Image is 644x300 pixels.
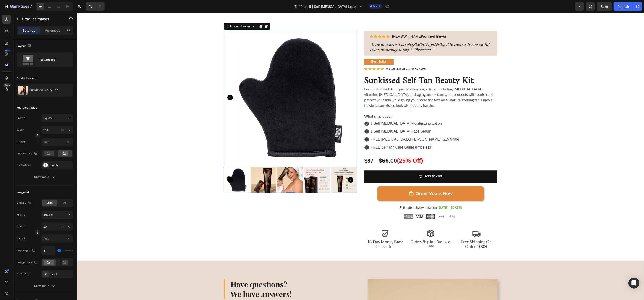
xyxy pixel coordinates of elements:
[287,58,421,71] h1: Sunkissed Self-Tan Beauty Kit
[46,201,53,205] span: Slide
[338,201,347,206] img: gempages_569775103198364896-7f832480-d60a-437a-a557-502979cde68c.png
[327,201,336,206] img: gempages_569775103198364896-d18fc49b-f128-4a62-947e-a111e3450f28.png
[322,193,360,197] span: Estimate delivery between
[601,5,608,8] span: Save
[60,127,65,133] button: %
[17,116,25,120] label: Frame
[66,237,70,240] span: px
[2,2,34,11] button: 7
[4,49,11,52] div: 450
[66,127,71,133] button: px
[17,106,37,110] div: Featured image
[51,272,72,276] div: Inside
[61,224,64,229] div: px
[288,101,315,106] strong: What's Included:
[66,140,70,143] span: px
[300,173,407,188] a: Order Yours Now
[17,128,24,132] label: Width
[618,4,629,9] div: Publish
[23,28,35,33] p: Settings
[294,125,384,128] span: FREE [MEDICAL_DATA][PERSON_NAME] ($15 Value)
[628,278,639,289] div: Open Intercom Messenger
[294,47,310,51] p: Best Seller
[17,282,73,290] button: Show more
[17,190,29,194] div: Image list
[18,86,28,95] img: product feature img
[17,236,25,240] label: Height
[287,142,298,154] div: Rich Text Editor. Editing area: main
[371,201,380,206] img: gempages_569775103198364896-c80e3f46-70a3-4a74-a413-961dee8ef837.png
[17,248,37,254] div: Image gap
[17,224,24,229] label: Width
[17,259,39,266] div: Image scale
[41,211,73,219] button: Square
[17,213,25,217] label: Frame
[373,4,380,8] span: Draft
[361,193,385,197] span: [DATE] - [DATE]
[299,4,300,9] span: /
[152,12,175,16] div: Product Images
[287,73,421,107] div: Rich Text Editor. Editing area: main
[17,163,31,167] div: Navigation
[320,144,346,151] span: (25% Off)
[288,74,417,95] span: Formulated with top-quality, vegan ingredients including [MEDICAL_DATA], vitamins, [MEDICAL_DATA]...
[17,76,37,80] div: Product source
[17,271,31,276] div: Navigation
[288,145,297,151] s: $87
[45,28,60,33] p: Advanced
[294,133,356,136] span: FREE Self Tan Care Guide (Priceless)
[39,55,67,65] div: Featured top
[17,173,73,181] button: Show more
[60,224,65,229] button: %
[42,246,55,255] input: Auto
[17,200,33,206] div: Display
[22,16,61,22] p: Product Images
[349,201,358,206] img: gempages_569775103198364896-eb9221e6-d040-4d0c-8066-51ee13b21a21.png
[334,227,374,235] span: Orders Ship In 1 Business Day
[294,109,365,112] span: 1 Self [MEDICAL_DATA] Moisturizing Lotion
[339,178,376,183] strong: Order Yours Now
[17,151,39,157] div: Image scale
[360,201,369,206] img: gempages_569775103198364896-8be0a949-7b9f-4c91-a78f-679d87d37209.png
[614,2,633,11] button: Publish
[17,140,25,144] label: Height
[34,175,56,179] div: Show more
[301,4,358,9] span: Presell | Self [MEDICAL_DATA] Lotion
[271,164,277,170] button: Carousel Next Arrow
[315,21,370,26] p: [PERSON_NAME]
[201,154,226,180] img: Deep Moisture Tanning Cream
[63,201,67,205] span: All
[150,82,156,87] button: Carousel Back Arrow
[154,266,276,286] p: Have questions? We have answers!
[3,83,11,87] div: Beta
[345,22,370,26] strong: Verified Buyer
[51,163,72,167] div: Inside
[43,116,53,120] span: Square
[67,128,70,132] div: %
[597,2,612,11] button: Save
[41,138,73,146] input: px
[379,227,420,236] p: Free Shipping On Orders $80+
[41,114,73,122] button: Square
[86,2,105,11] div: Undo/Redo
[61,128,64,132] div: px
[77,13,644,300] iframe: Design area
[41,234,73,243] input: px
[34,284,56,288] div: Show more
[287,158,421,170] button: Add to cart
[41,222,73,231] input: px%
[29,89,58,92] p: Sunkissed Beauty Trio
[66,224,71,229] button: px
[30,4,32,9] p: 7
[302,143,420,153] p: $66.00
[17,43,32,49] div: Layout
[288,227,329,236] p: 14-Day Money Back Guarantee
[43,213,53,217] span: Square
[150,164,156,170] button: Carousel Back Arrow
[67,224,70,229] div: %
[41,126,73,134] input: px%
[294,117,354,120] span: 1 Self [MEDICAL_DATA] Face Serum
[309,54,349,58] p: 5 Stars Based On 75 Reviews
[293,29,413,39] i: "Love love love this self [PERSON_NAME]! It leaves such a beautiful color, no orange in sight. Ob...
[348,160,365,167] div: Add to cart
